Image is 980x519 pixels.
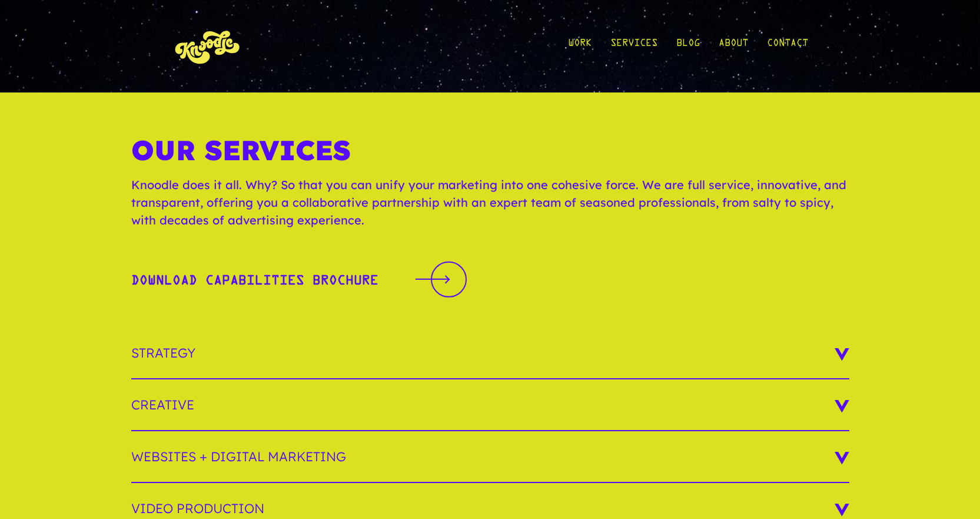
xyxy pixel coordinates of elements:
[131,431,849,483] h3: Websites + Digital Marketing
[719,19,748,74] a: About
[131,134,849,176] h1: Our Services
[131,260,467,299] a: Download Capabilities BrochureDownload Capabilities Brochure
[131,379,849,431] h3: Creative
[767,19,808,74] a: Contact
[676,19,700,74] a: Blog
[568,19,592,74] a: Work
[131,328,849,379] h3: Strategy
[172,19,243,74] img: KnoLogo(yellow)
[131,176,849,241] p: Knoodle does it all. Why? So that you can unify your marketing into one cohesive force. We are fu...
[610,19,657,74] a: Services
